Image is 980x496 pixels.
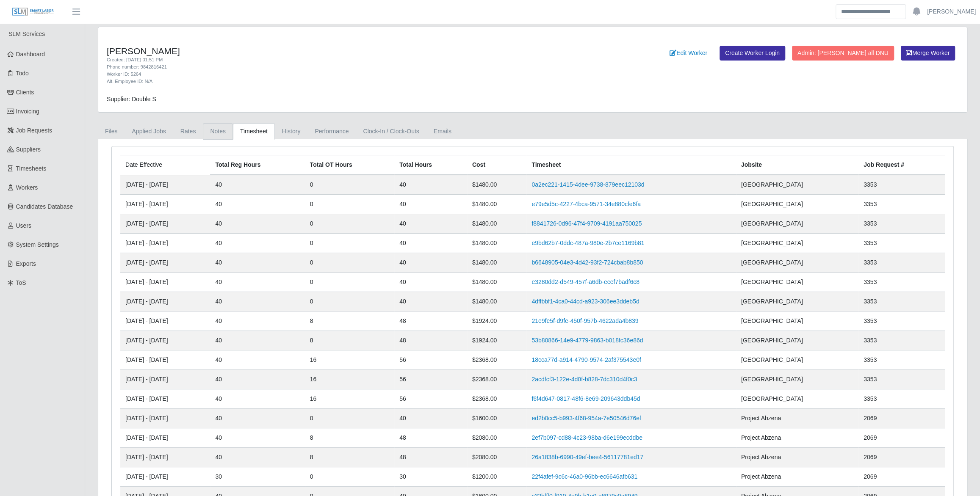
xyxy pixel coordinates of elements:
[120,234,210,253] td: [DATE] - [DATE]
[120,428,210,448] td: [DATE] - [DATE]
[305,448,394,467] td: 8
[305,292,394,311] td: 0
[864,356,877,363] span: 3353
[210,273,305,292] td: 40
[467,273,526,292] td: $1480.00
[532,473,637,480] a: 22f4afef-9c6c-46a0-96bb-ec6646afb631
[394,175,467,195] td: 40
[836,4,906,19] input: Search
[741,356,803,363] span: [GEOGRAPHIC_DATA]
[864,337,877,344] span: 3353
[467,155,526,175] th: Cost
[394,409,467,428] td: 40
[305,409,394,428] td: 0
[864,317,877,324] span: 3353
[741,337,803,344] span: [GEOGRAPHIC_DATA]
[532,415,641,422] a: ed2b0cc5-b993-4f68-954a-7e50546d76ef
[120,448,210,467] td: [DATE] - [DATE]
[120,292,210,311] td: [DATE] - [DATE]
[467,311,526,331] td: $1924.00
[120,389,210,409] td: [DATE] - [DATE]
[532,337,643,344] a: 53b80866-14e9-4779-9863-b018fc36e86d
[394,350,467,370] td: 56
[120,370,210,389] td: [DATE] - [DATE]
[16,127,53,134] span: Job Requests
[532,181,644,188] a: 0a2ec221-1415-4dee-9738-879eec12103d
[741,201,803,207] span: [GEOGRAPHIC_DATA]
[532,240,644,246] a: e9bd62b7-0ddc-487a-980e-2b7ce1169b81
[394,389,467,409] td: 56
[741,240,803,246] span: [GEOGRAPHIC_DATA]
[120,253,210,273] td: [DATE] - [DATE]
[864,220,877,227] span: 3353
[305,350,394,370] td: 16
[305,370,394,389] td: 16
[16,222,32,229] span: Users
[864,240,877,246] span: 3353
[210,214,305,234] td: 40
[394,311,467,331] td: 48
[741,317,803,324] span: [GEOGRAPHIC_DATA]
[394,448,467,467] td: 48
[532,298,639,305] a: 4dffbbf1-4ca0-44cd-a923-306ee3ddeb5d
[864,201,877,207] span: 3353
[741,259,803,266] span: [GEOGRAPHIC_DATA]
[664,46,713,61] a: Edit Worker
[532,356,641,363] a: 18cca77d-a914-4790-9574-2af375543e0f
[532,434,642,441] a: 2ef7b097-cd88-4c23-98ba-d6e199ecddbe
[125,123,173,140] a: Applied Jobs
[532,220,642,227] a: f8841726-0d96-47f4-9709-4191aa750025
[98,123,125,140] a: Files
[858,155,945,175] th: Job Request #
[305,253,394,273] td: 0
[16,165,47,172] span: Timesheets
[16,89,34,96] span: Clients
[16,70,29,77] span: Todo
[210,331,305,350] td: 40
[107,78,598,85] div: Alt. Employee ID: N/A
[741,434,781,441] span: Project Abzena
[305,155,394,175] th: Total OT Hours
[16,108,39,115] span: Invoicing
[107,96,156,102] span: Supplier: Double S
[741,220,803,227] span: [GEOGRAPHIC_DATA]
[394,214,467,234] td: 40
[741,298,803,305] span: [GEOGRAPHIC_DATA]
[275,123,308,140] a: History
[107,71,598,78] div: Worker ID: 5264
[394,234,467,253] td: 40
[901,46,955,61] button: Merge Worker
[203,123,233,140] a: Notes
[16,51,45,58] span: Dashboard
[394,370,467,389] td: 56
[394,273,467,292] td: 40
[864,434,877,441] span: 2069
[120,350,210,370] td: [DATE] - [DATE]
[305,467,394,487] td: 0
[864,181,877,188] span: 3353
[120,273,210,292] td: [DATE] - [DATE]
[467,195,526,214] td: $1480.00
[305,234,394,253] td: 0
[736,155,858,175] th: Jobsite
[394,467,467,487] td: 30
[120,311,210,331] td: [DATE] - [DATE]
[467,409,526,428] td: $1600.00
[741,376,803,383] span: [GEOGRAPHIC_DATA]
[467,448,526,467] td: $2080.00
[305,214,394,234] td: 0
[532,395,640,402] a: f6f4d647-0817-48f6-8e69-209643ddb45d
[210,175,305,195] td: 40
[532,376,637,383] a: 2acdfcf3-122e-4d0f-b828-7dc310d4f0c3
[741,181,803,188] span: [GEOGRAPHIC_DATA]
[792,46,894,61] button: Admin: [PERSON_NAME] all DNU
[307,123,356,140] a: Performance
[394,195,467,214] td: 40
[120,155,210,175] td: Date Effective
[210,409,305,428] td: 40
[467,175,526,195] td: $1480.00
[532,278,639,285] a: e3280dd2-d549-457f-a6db-ecef7badf6c8
[467,389,526,409] td: $2368.00
[305,331,394,350] td: 8
[467,370,526,389] td: $2368.00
